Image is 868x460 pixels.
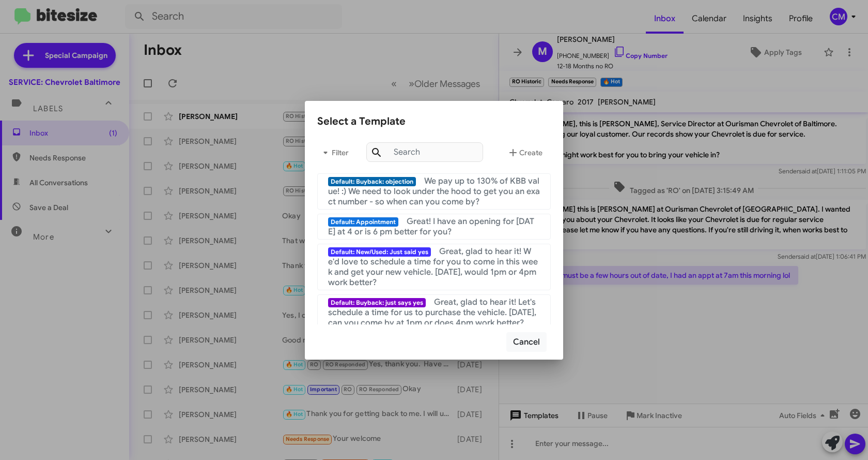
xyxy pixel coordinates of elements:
[499,140,551,165] button: Create
[506,332,547,352] button: Cancel
[366,142,483,162] input: Search
[328,247,431,257] span: Default: New/Used: Just said yes
[507,143,542,162] span: Create
[328,216,534,237] span: Great! I have an opening for [DATE] at 4 or is 6 pm better for you?
[328,176,540,207] span: We pay up to 130% of KBB value! :) We need to look under the hood to get you an exact number - so...
[328,297,536,328] span: Great, glad to hear it! Let's schedule a time for us to purchase the vehicle. [DATE], can you com...
[328,298,426,307] span: Default: Buyback: just says yes
[328,217,398,227] span: Default: Appointment
[317,113,551,130] div: Select a Template
[328,177,416,186] span: Default: Buyback: objection
[317,143,350,162] span: Filter
[328,246,538,288] span: Great, glad to hear it! We'd love to schedule a time for you to come in this week and get your ne...
[317,140,350,165] button: Filter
